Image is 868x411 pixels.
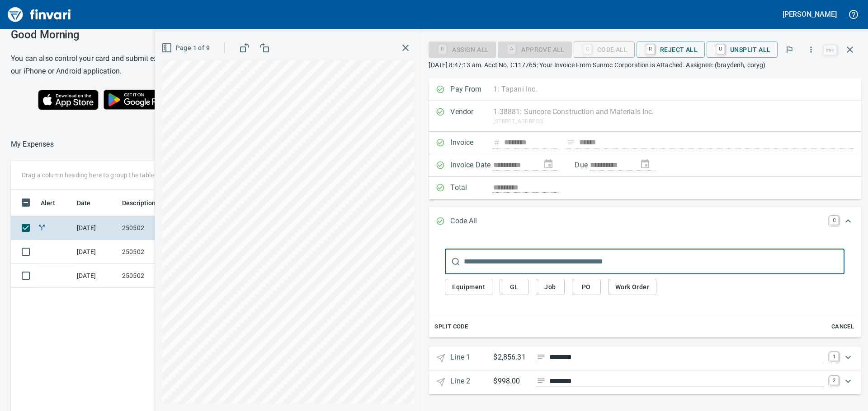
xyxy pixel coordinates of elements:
[579,282,594,293] span: PO
[536,279,565,296] button: Job
[830,352,839,361] a: 1
[608,279,656,296] button: Work Order
[11,139,54,150] nav: breadcrumb
[429,346,861,370] div: Expand
[434,322,468,332] span: Split Code
[830,322,855,332] span: Cancel
[783,9,837,19] h5: [PERSON_NAME]
[118,216,200,240] td: 250502
[118,240,200,264] td: 250502
[493,376,529,387] p: $998.00
[830,376,839,385] a: 2
[11,52,203,78] h6: You can also control your card and submit expenses from our iPhone or Android application.
[73,264,118,288] td: [DATE]
[828,320,857,334] button: Cancel
[707,42,778,58] button: UUnsplit All
[500,279,528,296] button: GL
[801,40,821,60] button: More
[452,282,485,293] span: Equipment
[122,198,156,208] span: Description
[22,171,154,180] p: Drag a column heading here to group the table
[118,264,200,288] td: 250502
[646,44,655,54] a: R
[429,60,861,69] p: [DATE] 8:47:13 am. Acct No. C117765: Your Invoice From Sunroc Corporation is Attached. Assignee: ...
[77,198,103,208] span: Date
[73,240,118,264] td: [DATE]
[498,45,571,53] div: Coding Required
[780,7,839,21] button: [PERSON_NAME]
[779,40,799,60] button: Flag
[38,90,99,110] img: Download on the App Store
[574,45,635,53] div: Code All
[160,40,213,56] button: Page 1 of 9
[432,320,470,334] button: Split Code
[450,216,493,227] p: Code All
[11,139,54,150] p: My Expenses
[99,85,176,115] img: Get it on Google Play
[830,216,839,225] a: C
[450,376,493,389] p: Line 2
[77,198,91,208] span: Date
[163,42,210,54] span: Page 1 of 9
[716,44,725,54] a: U
[714,42,770,57] span: Unsplit All
[493,352,529,363] p: $2,856.31
[644,42,698,57] span: Reject All
[615,282,649,293] span: Work Order
[823,45,837,55] a: esc
[543,282,557,293] span: Job
[122,198,168,208] span: Description
[429,370,861,394] div: Expand
[821,39,861,60] span: Close invoice
[507,282,521,293] span: GL
[41,198,67,208] span: Alert
[73,216,118,240] td: [DATE]
[445,279,492,296] button: Equipment
[572,279,601,296] button: PO
[429,45,496,53] div: Assign All
[41,198,55,208] span: Alert
[11,28,203,41] h3: Good Morning
[450,352,493,365] p: Line 1
[5,4,73,25] img: Finvari
[637,42,705,58] button: RReject All
[429,207,861,236] div: Expand
[37,225,47,231] span: Split transaction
